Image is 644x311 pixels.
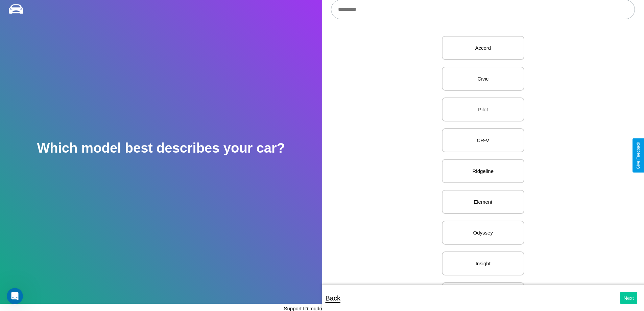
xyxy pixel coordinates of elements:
[7,288,23,304] iframe: Intercom live chat
[449,136,517,145] p: CR-V
[449,105,517,114] p: Pilot
[636,142,641,169] div: Give Feedback
[449,228,517,237] p: Odyssey
[449,259,517,268] p: Insight
[449,166,517,176] p: Ridgeline
[449,43,517,52] p: Accord
[37,140,285,156] h2: Which model best describes your car?
[449,74,517,83] p: Civic
[449,197,517,206] p: Element
[326,292,340,304] p: Back
[620,292,637,304] button: Next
